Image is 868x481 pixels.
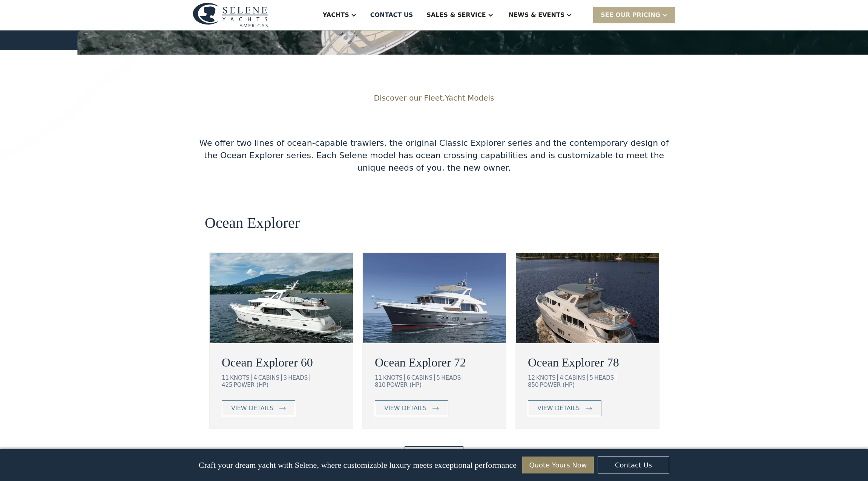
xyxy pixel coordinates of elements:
[230,374,252,381] div: KNOTS
[199,460,517,470] p: Craft your dream yacht with Selene, where customizable luxury meets exceptional performance
[522,457,594,473] a: Quote Yours Now
[405,446,463,462] a: View More
[540,382,575,388] div: POWER (HP)
[253,374,257,381] div: 4
[445,93,494,102] span: Yacht Models
[363,253,506,343] img: ocean going trawler
[222,353,341,371] a: Ocean Explorer 60
[384,404,426,413] div: view details
[375,374,382,381] div: 11
[205,215,300,231] h2: Ocean Explorer
[441,374,463,381] div: HEADS
[536,374,558,381] div: KNOTS
[375,400,448,416] a: view details
[375,353,494,371] a: Ocean Explorer 72
[426,11,486,20] div: Sales & Service
[210,253,353,343] img: ocean going trawler
[437,374,440,381] div: 5
[279,407,286,410] img: icon
[374,92,494,104] div: Discover our Fleet,
[528,400,601,416] a: view details
[528,374,535,381] div: 12
[411,374,435,381] div: CABINS
[560,374,563,381] div: 4
[193,137,675,174] div: We offer two lines of ocean-capable trawlers, the original Classic Explorer series and the contem...
[590,374,593,381] div: 5
[598,457,669,473] a: Contact Us
[537,404,580,413] div: view details
[284,374,287,381] div: 3
[288,374,310,381] div: HEADS
[231,404,273,413] div: view details
[601,11,660,20] div: SEE Our Pricing
[406,374,410,381] div: 6
[528,382,539,388] div: 850
[222,400,295,416] a: view details
[432,407,439,410] img: icon
[594,374,616,381] div: HEADS
[375,382,386,388] div: 810
[387,382,422,388] div: POWER (HP)
[586,407,592,410] img: icon
[370,11,413,20] div: Contact US
[564,374,588,381] div: CABINS
[593,7,675,23] div: SEE Our Pricing
[509,11,565,20] div: News & EVENTS
[222,382,233,388] div: 425
[323,11,349,20] div: Yachts
[383,374,405,381] div: KNOTS
[516,253,659,343] img: ocean going trawler
[193,3,268,27] img: logo
[234,382,268,388] div: POWER (HP)
[222,374,229,381] div: 11
[258,374,282,381] div: CABINS
[528,353,647,371] a: Ocean Explorer 78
